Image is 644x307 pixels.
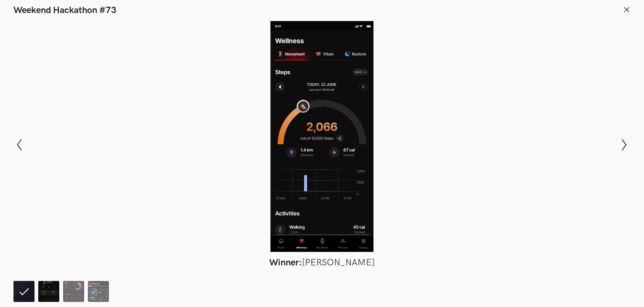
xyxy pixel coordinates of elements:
[70,257,575,268] figcaption: [PERSON_NAME]
[88,281,109,302] img: iPhone_16_-_5.png
[63,281,84,302] img: Boat_challenge.png
[38,281,59,302] img: Piyush_Petkar_-_Boat4x.png
[269,257,302,268] strong: Winner:
[13,5,117,16] h1: Weekend Hackathon #73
